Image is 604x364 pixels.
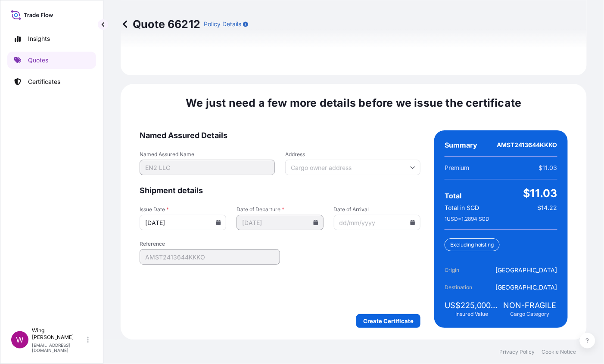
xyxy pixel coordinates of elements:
span: Total in SGD [445,204,479,212]
span: Named Assured Details [140,130,420,141]
span: $14.22 [538,204,557,212]
span: Reference [140,241,280,247]
p: Policy Details [204,20,241,28]
span: Issue Date [140,206,226,213]
span: [GEOGRAPHIC_DATA] [496,266,557,275]
a: Insights [7,30,96,47]
span: Total [445,191,461,200]
span: Destination [445,283,493,292]
p: Wing [PERSON_NAME] [32,327,85,341]
input: dd/mm/yyyy [237,215,323,230]
span: Summary [445,141,477,149]
span: Named Assured Name [140,151,275,158]
span: Insured Value [456,311,489,318]
p: Insights [28,34,50,43]
span: Date of Arrival [334,206,420,213]
span: [GEOGRAPHIC_DATA] [496,283,557,292]
a: Certificates [7,73,96,90]
input: dd/mm/yyyy [334,215,420,230]
span: $11.03 [539,163,557,172]
span: AMST2413644KKKO [497,141,557,149]
p: Create Certificate [363,317,414,325]
span: NON-FRAGILE [504,300,557,311]
span: Date of Departure [237,206,323,213]
span: Origin [445,266,493,275]
p: Certificates [28,77,60,86]
p: Quotes [28,56,48,65]
p: [EMAIL_ADDRESS][DOMAIN_NAME] [32,342,85,353]
span: 1 USD = 1.2894 SGD [445,216,490,222]
input: Cargo owner address [285,160,420,175]
span: US$225,000.00 [445,300,499,311]
p: Quote 66212 [121,17,200,31]
span: We just need a few more details before we issue the certificate [186,96,522,110]
span: Cargo Category [511,311,550,318]
a: Cookie Notice [542,349,576,355]
span: Premium [445,163,469,172]
a: Privacy Policy [500,349,535,355]
button: Create Certificate [356,314,420,328]
span: Shipment details [140,185,420,196]
input: dd/mm/yyyy [140,215,226,230]
a: Quotes [7,52,96,69]
span: W [16,336,24,344]
input: Your internal reference [140,249,280,265]
span: $11.03 [523,186,557,200]
span: Address [285,151,420,158]
div: Excluding hoisting [445,238,500,251]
